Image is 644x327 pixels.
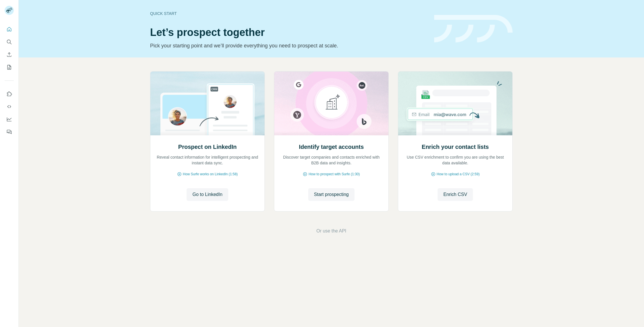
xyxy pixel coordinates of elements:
img: banner [434,15,513,43]
button: My lists [5,62,14,72]
button: Search [5,37,14,47]
img: Enrich your contact lists [398,72,513,135]
img: Identify target accounts [274,72,389,135]
h1: Let’s prospect together [150,27,427,38]
span: How Surfe works on LinkedIn (1:58) [183,172,238,177]
span: How to upload a CSV (2:59) [437,172,480,177]
button: Quick start [5,24,14,34]
span: Enrich CSV [443,191,467,198]
button: Start prospecting [308,188,354,201]
span: Go to LinkedIn [192,191,222,198]
img: Prospect on LinkedIn [150,72,265,135]
button: Feedback [5,127,14,137]
button: Enrich CSV [438,188,473,201]
button: Enrich CSV [5,49,14,60]
p: Use CSV enrichment to confirm you are using the best data available. [404,154,507,166]
button: Dashboard [5,114,14,124]
p: Reveal contact information for intelligent prospecting and instant data sync. [156,154,259,166]
button: Use Surfe on LinkedIn [5,89,14,99]
button: Or use the API [316,228,346,234]
button: Use Surfe API [5,101,14,112]
p: Discover target companies and contacts enriched with B2B data and insights. [280,154,383,166]
span: How to prospect with Surfe (1:30) [308,172,360,177]
h2: Enrich your contact lists [422,143,489,151]
h2: Identify target accounts [299,143,364,151]
div: Quick start [150,11,427,16]
span: Start prospecting [314,191,349,198]
h2: Prospect on LinkedIn [178,143,237,151]
button: Go to LinkedIn [187,188,228,201]
p: Pick your starting point and we’ll provide everything you need to prospect at scale. [150,42,427,50]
